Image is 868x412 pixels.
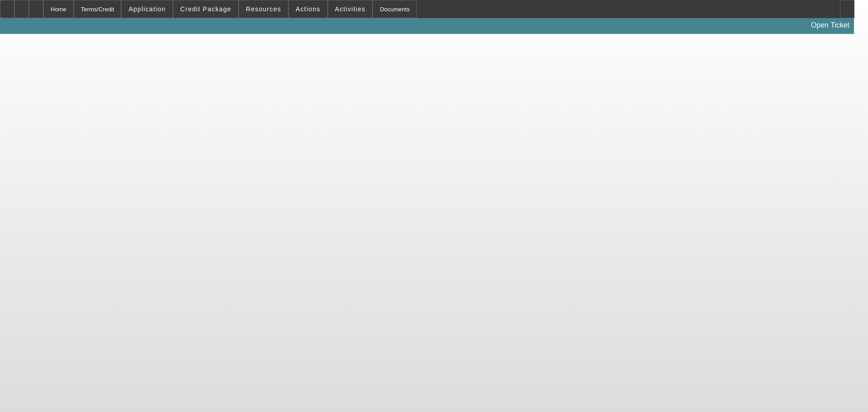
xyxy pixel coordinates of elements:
a: Open Ticket [807,18,853,33]
button: Resources [239,0,288,18]
span: Activities [335,5,366,13]
span: Application [128,5,165,13]
button: Credit Package [174,0,238,18]
button: Activities [328,0,373,18]
button: Application [122,0,172,18]
span: Credit Package [180,5,231,13]
button: Actions [289,0,327,18]
span: Resources [246,5,281,13]
span: Actions [296,5,321,13]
